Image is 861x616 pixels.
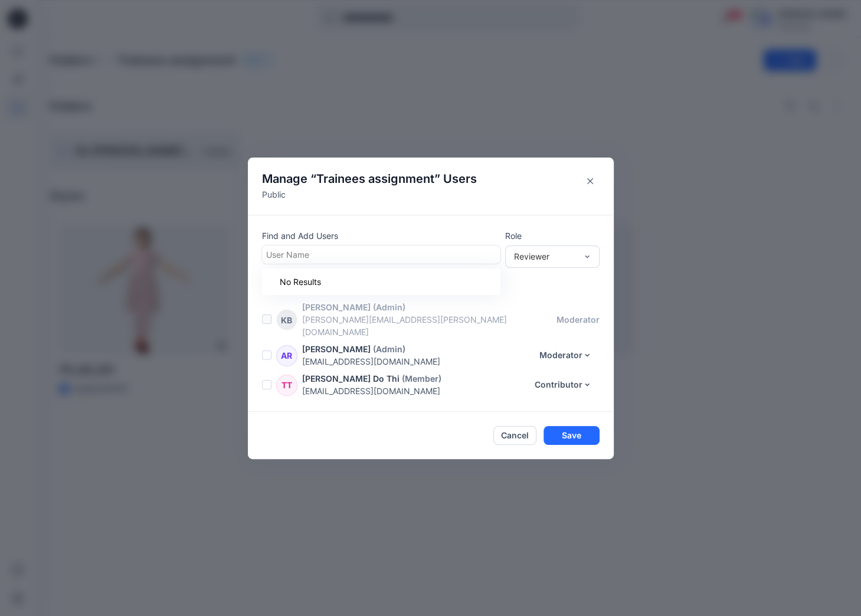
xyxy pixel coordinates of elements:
[276,375,297,396] div: TT
[402,372,441,385] p: (Member)
[302,301,371,313] p: [PERSON_NAME]
[527,375,600,394] button: Contributor
[262,172,477,186] h4: Manage “ ” Users
[302,372,400,385] p: [PERSON_NAME] Do Thi
[302,355,532,368] p: [EMAIL_ADDRESS][DOMAIN_NAME]
[556,313,600,326] p: moderator
[276,345,297,366] div: AR
[302,343,371,355] p: [PERSON_NAME]
[493,426,536,445] button: Cancel
[544,426,600,445] button: Save
[532,346,600,365] button: Moderator
[276,309,297,330] div: KB
[316,172,434,186] span: Trainees assignment
[505,230,600,242] p: Role
[302,385,527,397] p: [EMAIL_ADDRESS][DOMAIN_NAME]
[581,172,600,191] button: Close
[262,188,477,201] p: Public
[262,230,500,242] p: Find and Add Users
[373,301,405,313] p: (Admin)
[262,271,328,293] div: No Results
[514,250,577,263] div: Reviewer
[373,343,405,355] p: (Admin)
[302,313,556,338] p: [PERSON_NAME][EMAIL_ADDRESS][PERSON_NAME][DOMAIN_NAME]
